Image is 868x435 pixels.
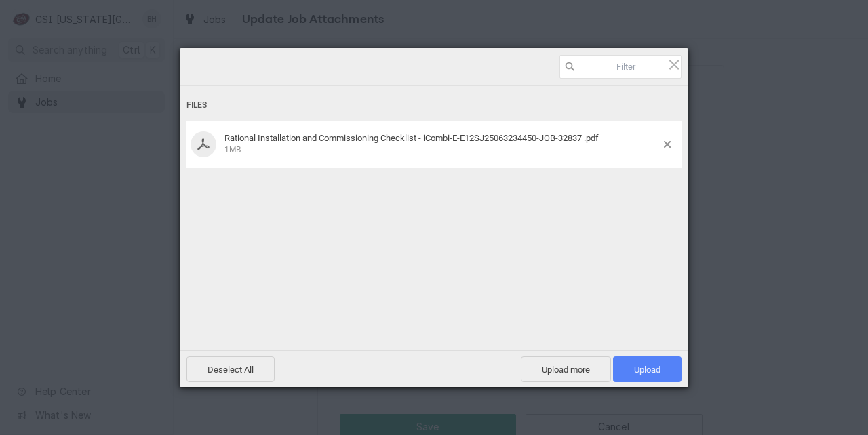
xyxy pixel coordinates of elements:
div: Rational Installation and Commissioning Checklist - iCombi-E-E12SJ25063234450-JOB-32837 .pdf [220,133,664,155]
div: Files [186,93,682,118]
span: Rational Installation and Commissioning Checklist - iCombi-E-E12SJ25063234450-JOB-32837 .pdf [224,133,599,143]
span: Deselect All [186,356,275,382]
span: Click here or hit ESC to close picker [667,57,682,72]
span: 1MB [224,145,241,154]
input: Filter [559,55,682,79]
span: Upload more [521,356,611,382]
span: Upload [634,365,660,375]
span: Upload [613,356,682,382]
